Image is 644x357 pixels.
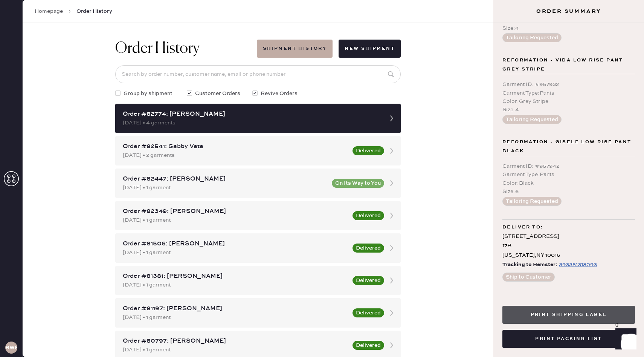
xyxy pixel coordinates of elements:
[123,119,380,127] div: [DATE] • 4 garments
[123,313,348,322] div: [DATE] • 1 garment
[249,296,470,306] th: Customer
[502,330,635,348] button: Print Packing List
[24,263,618,272] div: Reformation [GEOGRAPHIC_DATA]
[123,239,348,248] div: Order #81506: [PERSON_NAME]
[123,281,348,289] div: [DATE] • 1 garment
[293,178,349,184] img: Logo
[123,272,348,281] div: Order #81381: [PERSON_NAME]
[502,179,635,187] div: Color : Black
[249,306,470,316] td: [PERSON_NAME]
[69,137,591,147] td: Pants - Reformation - Gisele Low Rise Pant Black - Size: 6
[24,283,618,293] div: Orders In Shipment :
[502,187,635,196] div: Size : 6
[493,8,644,15] h3: Order Summary
[502,33,562,42] button: Tailoring Requested
[502,89,635,97] div: Garment Type : Pants
[123,216,348,224] div: [DATE] • 1 garment
[69,147,591,157] td: Pants - Reformation - Vida Low Rise Pant Grey Stripe - Size: 4
[502,260,557,270] span: Tracking to Hemster:
[353,276,384,285] button: Delivered
[123,110,380,119] div: Order #82774: [PERSON_NAME]
[24,167,69,176] td: 957919
[353,308,384,317] button: Delivered
[24,127,69,137] th: ID
[470,306,618,316] td: 4
[502,306,635,324] button: Print Shipping Label
[502,232,635,260] div: [STREET_ADDRESS] 17B [US_STATE] , NY 10016
[123,151,348,159] div: [DATE] • 2 garments
[109,306,249,316] td: [DATE]
[24,51,618,60] div: Packing slip
[470,296,618,306] th: # Garments
[24,306,109,316] td: 82774
[353,341,384,350] button: Delivered
[502,106,635,114] div: Size : 4
[123,142,348,151] div: Order #82541: Gabby Vata
[502,197,562,206] button: Tailoring Requested
[353,211,384,220] button: Delivered
[590,167,618,176] td: 1
[124,89,172,98] span: Group by shipment
[24,245,618,254] div: Shipment Summary
[115,40,200,58] h1: Order History
[195,89,240,98] span: Customer Orders
[35,8,63,15] a: Homepage
[123,184,327,192] div: [DATE] • 1 garment
[502,162,635,170] div: Garment ID : # 957942
[261,89,298,98] span: Revive Orders
[310,9,333,32] img: logo
[123,207,348,216] div: Order #82349: [PERSON_NAME]
[502,97,635,106] div: Color : Grey Stripe
[123,346,348,354] div: [DATE] • 1 garment
[590,157,618,167] td: 1
[24,254,618,263] div: Shipment #107469
[115,65,401,83] input: Search by order number, customer name, email or phone number
[353,244,384,253] button: Delivered
[76,8,112,15] span: Order History
[69,127,591,137] th: Description
[590,137,618,147] td: 1
[69,157,591,167] td: Pants - Reformation - Vida Low Rise Pant Pitch Black - Size: 4
[5,345,17,350] h3: RWPA
[590,147,618,157] td: 1
[24,137,69,147] td: 957942
[332,179,384,188] button: On Its Way to You
[24,147,69,157] td: 957932
[557,260,597,270] a: 393351318093
[123,248,348,257] div: [DATE] • 1 garment
[69,167,591,176] td: Jeans - Reformation - [PERSON_NAME] Low Rise Slouchy Wide Leg Jeans Mole - Size: 26
[502,273,555,282] button: Ship to Customer
[310,204,333,226] img: logo
[502,223,543,232] span: Deliver to:
[24,296,109,306] th: ID
[502,115,562,124] button: Tailoring Requested
[293,325,349,331] img: logo
[123,304,348,313] div: Order #81197: [PERSON_NAME]
[502,80,635,89] div: Garment ID : # 957932
[590,127,618,137] th: QTY
[24,89,618,116] div: # 84374 [PERSON_NAME] Fein [EMAIL_ADDRESS][DOMAIN_NAME]
[608,323,641,355] iframe: Front Chat
[24,157,69,167] td: 957929
[339,40,401,58] button: New Shipment
[502,138,635,156] span: Reformation - Gisele Low Rise Pant Black
[502,24,635,32] div: Size : 4
[24,80,618,89] div: Customer information
[502,170,635,179] div: Garment Type : Pants
[123,175,327,184] div: Order #82447: [PERSON_NAME]
[257,40,333,58] button: Shipment History
[559,260,597,269] div: https://www.fedex.com/apps/fedextrack/?tracknumbers=393351318093&cntry_code=US
[502,311,635,318] a: Print Shipping Label
[24,60,618,69] div: Order # 82774
[109,296,249,306] th: Order Date
[123,337,348,346] div: Order #80797: [PERSON_NAME]
[502,56,635,74] span: Reformation - Vida Low Rise Pant Grey Stripe
[353,146,384,155] button: Delivered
